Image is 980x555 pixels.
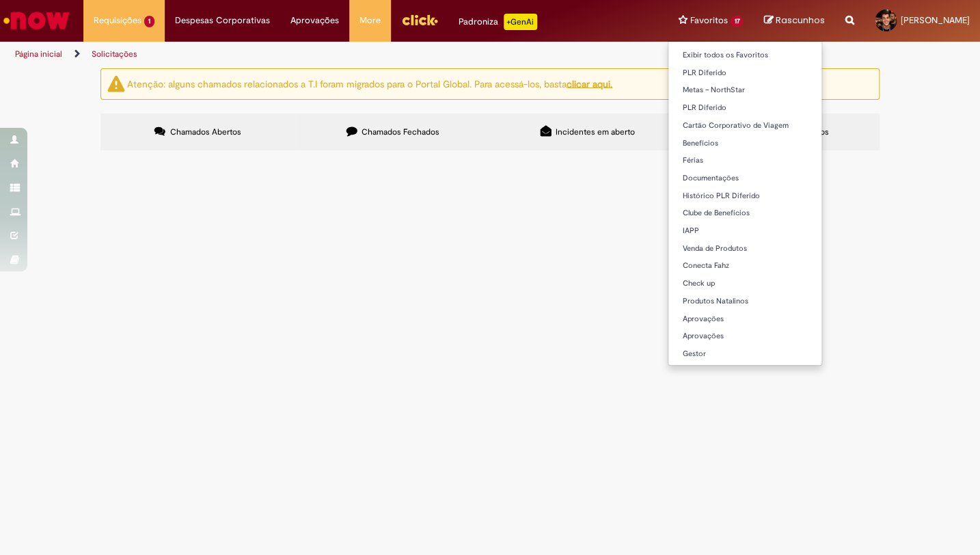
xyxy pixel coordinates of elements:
a: Gestor [668,347,821,362]
a: Férias [668,153,821,168]
span: Chamados Abertos [170,126,241,137]
ng-bind-html: Atenção: alguns chamados relacionados a T.I foram migrados para o Portal Global. Para acessá-los,... [127,77,612,90]
span: [PERSON_NAME] [901,14,970,26]
a: Metas – NorthStar [668,83,821,98]
span: Favoritos [690,14,727,27]
span: Chamados Fechados [362,126,439,137]
a: Aprovações [668,329,821,344]
a: Aprovações [668,312,821,327]
ul: Trilhas de página [10,42,643,67]
a: PLR Diferido [668,66,821,81]
a: Venda de Produtos [668,241,821,256]
a: Página inicial [15,49,62,59]
p: +GenAi [504,14,537,30]
a: clicar aqui. [567,77,612,90]
span: 1 [144,16,154,27]
a: Rascunhos [764,14,825,27]
a: PLR Diferido [668,100,821,116]
span: 17 [730,16,744,27]
span: More [359,14,381,27]
span: Incidentes em aberto [556,126,635,137]
a: IAPP [668,224,821,239]
a: Cartão Corporativo de Viagem [668,118,821,133]
a: Produtos Natalinos [668,294,821,309]
a: Clube de Benefícios [668,206,821,221]
ul: Favoritos [668,41,822,366]
span: Requisições [94,14,141,27]
div: Padroniza [459,14,537,30]
a: Exibir todos os Favoritos [668,48,821,63]
img: ServiceNow [1,7,72,34]
a: Solicitações [92,49,137,59]
span: Rascunhos [776,14,825,27]
a: Benefícios [668,136,821,151]
a: Documentações [668,171,821,186]
span: Despesas Corporativas [175,14,270,27]
a: Check up [668,276,821,291]
span: Aprovações [290,14,339,27]
a: Conecta Fahz [668,258,821,273]
img: click_logo_yellow_360x200.png [401,10,438,30]
a: Histórico PLR Diferido [668,189,821,204]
